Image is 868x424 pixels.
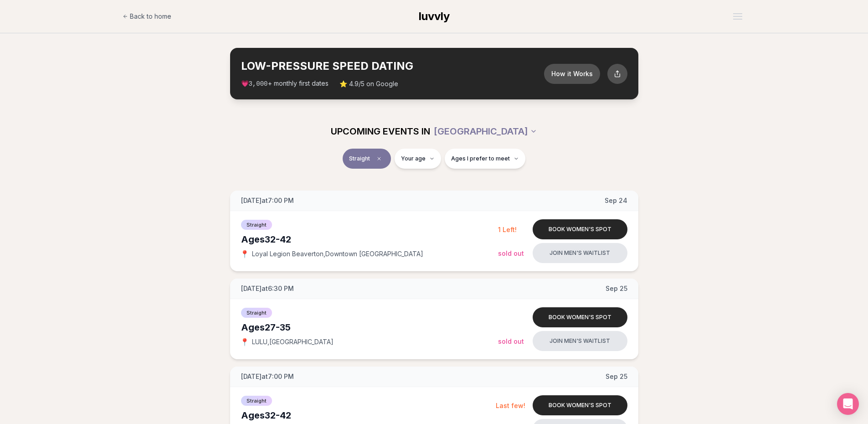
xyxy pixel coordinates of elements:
span: luvvly [419,10,450,23]
div: Ages 32-42 [241,409,496,422]
button: Join men's waitlist [533,331,627,351]
button: Ages I prefer to meet [445,149,525,169]
button: Book women's spot [533,219,627,239]
span: Straight [349,155,370,162]
span: Sep 25 [606,284,627,293]
span: Sold Out [498,337,524,345]
span: ⭐ 4.9/5 on Google [339,79,398,88]
h2: LOW-PRESSURE SPEED DATING [241,59,544,73]
span: 1 Left! [498,226,517,233]
span: Back to home [130,12,171,21]
a: luvvly [419,9,450,24]
span: UPCOMING EVENTS IN [331,125,430,138]
span: Straight [241,220,272,230]
button: Book women's spot [533,307,627,327]
button: Book women's spot [533,395,627,415]
span: 📍 [241,250,248,258]
span: LULU , [GEOGRAPHIC_DATA] [252,337,334,346]
span: Your age [401,155,426,162]
span: Straight [241,308,272,318]
span: Sep 25 [606,372,627,381]
span: 💗 + monthly first dates [241,79,329,88]
span: Ages I prefer to meet [451,155,510,162]
span: Last few! [496,402,525,409]
button: StraightClear event type filter [343,149,391,169]
span: 📍 [241,338,248,346]
span: Sep 24 [605,196,627,205]
div: Ages 27-35 [241,321,498,334]
span: 3,000 [249,80,268,88]
a: Back to home [123,7,171,26]
span: [DATE] at 7:00 PM [241,372,294,381]
button: Open menu [729,10,746,23]
button: Join men's waitlist [533,243,627,263]
div: Ages 32-42 [241,233,498,246]
span: Sold Out [498,249,524,257]
span: [DATE] at 7:00 PM [241,196,294,205]
span: [DATE] at 6:30 PM [241,284,294,293]
div: Open Intercom Messenger [837,393,859,415]
span: Straight [241,396,272,406]
button: How it Works [544,64,600,84]
button: [GEOGRAPHIC_DATA] [434,121,537,141]
button: Your age [395,149,441,169]
span: Clear event type filter [374,153,385,164]
span: Loyal Legion Beaverton , Downtown [GEOGRAPHIC_DATA] [252,249,423,259]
